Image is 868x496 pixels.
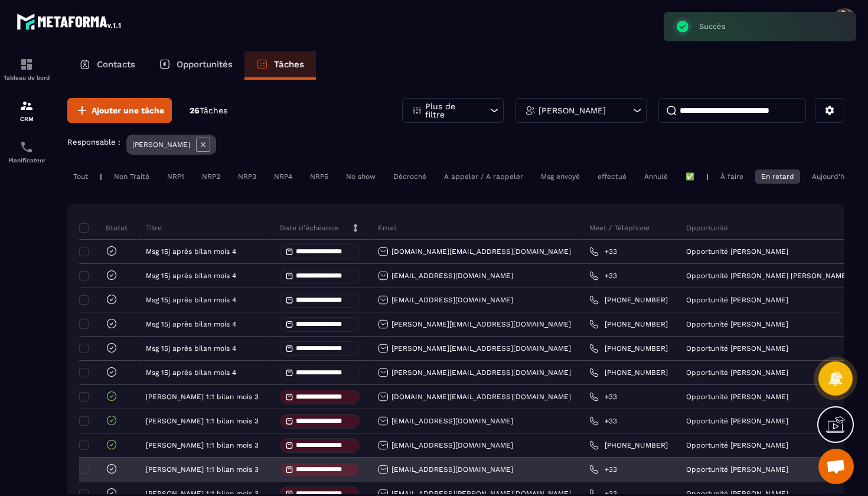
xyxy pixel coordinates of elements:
[17,11,123,32] img: logo
[146,272,236,280] p: Msg 15j après bilan mois 4
[425,102,477,119] p: Plus de filtre
[589,344,668,353] a: [PHONE_NUMBER]
[268,169,298,184] div: NRP4
[280,223,338,233] p: Date d’échéance
[304,169,334,184] div: NRP5
[589,368,668,377] a: [PHONE_NUMBER]
[438,169,529,184] div: A appeler / A rappeler
[161,169,190,184] div: NRP1
[67,138,120,146] p: Responsable :
[146,296,236,304] p: Msg 15j après bilan mois 4
[638,169,674,184] div: Annulé
[686,417,788,425] p: Opportunité [PERSON_NAME]
[818,449,854,484] a: Ouvrir le chat
[196,169,226,184] div: NRP2
[19,99,34,113] img: formation
[3,157,50,164] p: Planificateur
[340,169,381,184] div: No show
[706,172,709,181] p: |
[686,344,788,353] p: Opportunité [PERSON_NAME]
[387,169,432,184] div: Décroché
[200,106,227,115] span: Tâches
[3,131,50,172] a: schedulerschedulerPlanificateur
[686,465,788,474] p: Opportunité [PERSON_NAME]
[92,105,164,116] span: Ajouter une tâche
[686,296,788,304] p: Opportunité [PERSON_NAME]
[132,141,190,149] p: [PERSON_NAME]
[686,368,788,377] p: Opportunité [PERSON_NAME]
[19,140,34,154] img: scheduler
[146,465,259,474] p: [PERSON_NAME] 1:1 bilan mois 3
[589,271,617,280] a: +33
[146,320,236,328] p: Msg 15j après bilan mois 4
[3,116,50,122] p: CRM
[589,392,617,402] a: +33
[19,57,34,71] img: formation
[100,172,102,181] p: |
[686,393,788,401] p: Opportunité [PERSON_NAME]
[686,441,788,449] p: Opportunité [PERSON_NAME]
[146,247,236,256] p: Msg 15j après bilan mois 4
[3,74,50,81] p: Tableau de bord
[3,48,50,90] a: formationformationTableau de bord
[97,59,135,70] p: Contacts
[686,223,728,233] p: Opportunité
[686,247,788,256] p: Opportunité [PERSON_NAME]
[146,417,259,425] p: [PERSON_NAME] 1:1 bilan mois 3
[714,169,749,184] div: À faire
[67,169,94,184] div: Tout
[806,169,856,184] div: Aujourd'hui
[146,368,236,377] p: Msg 15j après bilan mois 4
[146,393,259,401] p: [PERSON_NAME] 1:1 bilan mois 3
[378,223,397,233] p: Email
[755,169,800,184] div: En retard
[146,223,162,233] p: Titre
[108,169,155,184] div: Non Traité
[589,247,617,256] a: +33
[592,169,632,184] div: effectué
[3,90,50,131] a: formationformationCRM
[190,105,227,116] p: 26
[146,441,259,449] p: [PERSON_NAME] 1:1 bilan mois 3
[589,465,617,474] a: +33
[686,320,788,328] p: Opportunité [PERSON_NAME]
[146,344,236,353] p: Msg 15j après bilan mois 4
[67,98,172,123] button: Ajouter une tâche
[232,169,262,184] div: NRP3
[82,223,128,233] p: Statut
[244,51,316,80] a: Tâches
[589,319,668,329] a: [PHONE_NUMBER]
[589,440,668,450] a: [PHONE_NUMBER]
[539,106,606,115] p: [PERSON_NAME]
[589,223,650,233] p: Meet / Téléphone
[177,59,233,70] p: Opportunités
[680,169,700,184] div: ✅
[589,416,617,426] a: +33
[274,59,304,70] p: Tâches
[535,169,586,184] div: Msg envoyé
[147,51,244,80] a: Opportunités
[589,295,668,305] a: [PHONE_NUMBER]
[67,51,147,80] a: Contacts
[686,272,849,280] p: Opportunité [PERSON_NAME] [PERSON_NAME]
